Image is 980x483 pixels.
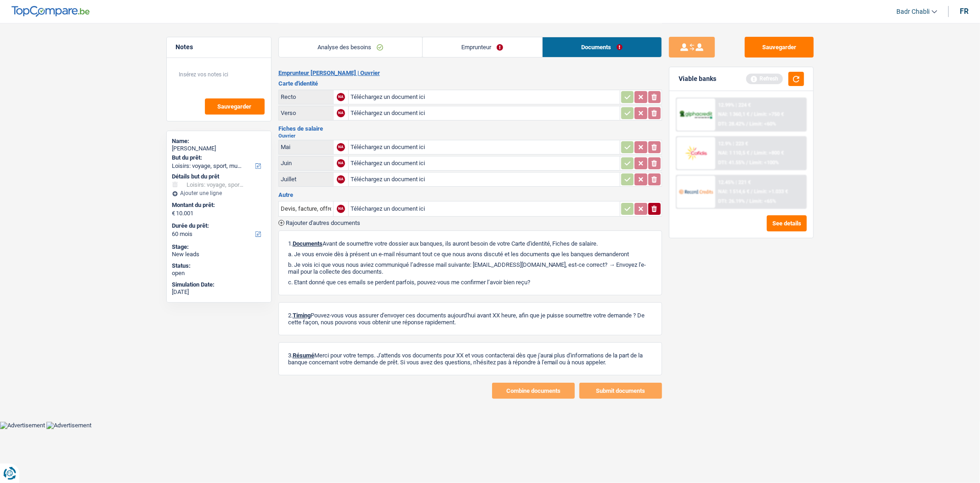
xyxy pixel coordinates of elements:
[11,6,90,17] img: TopCompare Logo
[746,160,748,166] span: /
[172,243,266,251] div: Stage:
[718,111,749,117] span: NAI: 1 360,1 €
[337,109,345,117] div: NA
[288,251,652,258] p: a. Je vous envoie dès à présent un e-mail résumant tout ce que nous avons discuté et les doc...
[754,150,784,156] span: Limit: >800 €
[218,103,252,109] span: Sauvegarder
[960,7,969,16] div: fr
[293,240,323,247] span: Documents
[754,189,788,195] span: Limit: >1.033 €
[423,37,542,57] a: Emprunteur
[46,422,91,429] img: Advertisement
[278,69,662,77] h2: Emprunteur [PERSON_NAME] | Ouvrier
[754,111,784,117] span: Limit: >750 €
[172,210,176,217] span: €
[718,189,749,195] span: NAI: 1 514,6 €
[172,222,264,230] label: Durée du prêt:
[288,240,652,247] p: 1. Avant de soumettre votre dossier aux banques, ils auront besoin de votre Carte d'identité, Fic...
[718,121,745,127] span: DTI: 28.42%
[718,179,751,185] div: 12.45% | 221 €
[337,205,345,213] div: NA
[172,154,264,161] label: But du prêt:
[746,74,783,84] div: Refresh
[288,312,652,326] p: 2. Pouvez-vous vous assurer d'envoyer ces documents aujourd'hui avant XX heure, afin que je puiss...
[749,121,776,127] span: Limit: <60%
[279,37,422,57] a: Analyse des besoins
[749,160,779,166] span: Limit: <100%
[579,383,662,399] button: Submit documents
[751,150,753,156] span: /
[337,143,345,151] div: NA
[172,251,266,258] div: New leads
[718,198,745,204] span: DTI: 26.19%
[176,43,262,51] h5: Notes
[288,352,652,366] p: 3. Merci pour votre temps. J'attends vos documents pour XX et vous contacterai dès que j'aurai p...
[751,111,753,117] span: /
[718,150,749,156] span: NAI: 1 110,5 €
[751,189,753,195] span: /
[281,109,331,116] div: Verso
[896,8,929,16] span: Badr Chabli
[746,198,748,204] span: /
[718,141,748,147] div: 12.9% | 223 €
[492,383,575,399] button: Combine documents
[172,262,266,270] div: Status:
[172,281,266,288] div: Simulation Date:
[281,160,331,167] div: Juin
[718,160,745,166] span: DTI: 41.55%
[205,98,265,115] button: Sauvegarder
[278,80,662,86] h3: Carte d'identité
[278,220,360,226] button: Rajouter d'autres documents
[718,102,751,108] div: 12.99% | 224 €
[278,133,662,138] h2: Ouvrier
[288,261,652,275] p: b. Je vois ici que vous nous aviez communiqué l’adresse mail suivante: [EMAIL_ADDRESS][DOMAIN_NA...
[172,145,266,152] div: [PERSON_NAME]
[286,220,360,226] span: Rajouter d'autres documents
[278,126,662,132] h3: Fiches de salaire
[679,144,713,161] img: Cofidis
[745,37,814,57] button: Sauvegarder
[172,138,266,145] div: Name:
[172,270,266,277] div: open
[293,312,311,319] span: Timing
[172,190,266,196] div: Ajouter une ligne
[281,144,331,150] div: Mai
[281,93,331,100] div: Recto
[278,192,662,198] h3: Autre
[172,173,266,180] div: Détails but du prêt
[288,279,652,286] p: c. Etant donné que ces emails se perdent parfois, pouvez-vous me confirmer l’avoir bien reçu?
[281,176,331,183] div: Juillet
[337,175,345,184] div: NA
[337,159,345,167] div: NA
[679,75,716,83] div: Viable banks
[293,352,314,359] span: Résumé
[679,109,713,120] img: AlphaCredit
[746,121,748,127] span: /
[172,201,264,209] label: Montant du prêt:
[767,215,807,231] button: See details
[337,93,345,101] div: NA
[679,183,713,200] img: Record Credits
[172,288,266,296] div: [DATE]
[543,37,662,57] a: Documents
[749,198,776,204] span: Limit: <65%
[889,4,937,19] a: Badr Chabli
